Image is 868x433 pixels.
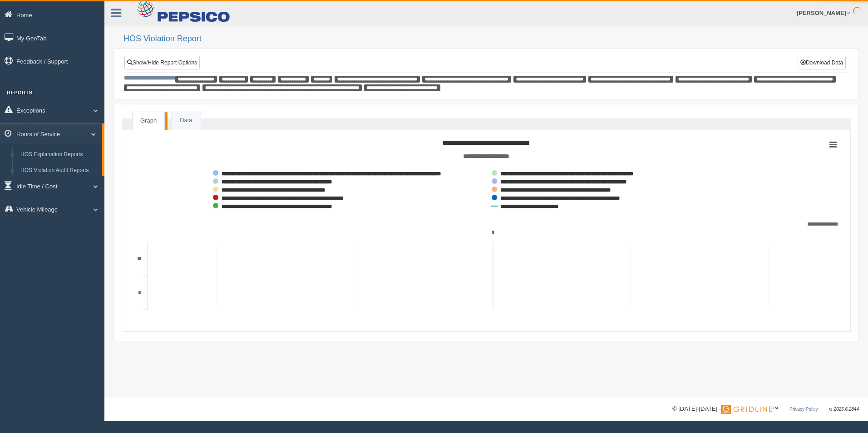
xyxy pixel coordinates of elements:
[789,407,818,412] a: Privacy Policy
[798,56,846,69] button: Download Data
[672,404,859,414] div: © [DATE]-[DATE] - ™
[124,56,200,69] a: Show/Hide Report Options
[132,112,165,130] a: Graph
[721,405,772,414] img: Gridline
[829,407,859,412] span: v. 2025.6.2844
[16,147,102,163] a: HOS Explanation Reports
[16,162,102,179] a: HOS Violation Audit Reports
[172,111,200,130] a: Data
[123,34,859,44] h2: HOS Violation Report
